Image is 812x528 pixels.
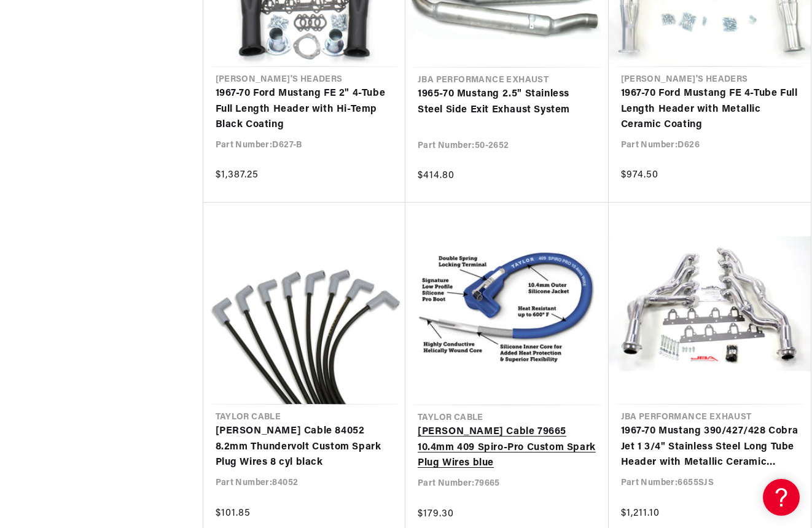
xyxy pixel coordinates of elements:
a: [PERSON_NAME] Cable 79665 10.4mm 409 Spiro-Pro Custom Spark Plug Wires blue [418,424,596,472]
a: [PERSON_NAME] Cable 84052 8.2mm Thundervolt Custom Spark Plug Wires 8 cyl black [216,424,394,471]
a: 1967-70 Ford Mustang FE 2" 4-Tube Full Length Header with Hi-Temp Black Coating [216,86,394,133]
a: 1967-70 Mustang 390/427/428 Cobra Jet 1 3/4" Stainless Steel Long Tube Header with Metallic Ceram... [621,424,799,471]
a: 1965-70 Mustang 2.5" Stainless Steel Side Exit Exhaust System [418,87,596,118]
a: 1967-70 Ford Mustang FE 4-Tube Full Length Header with Metallic Ceramic Coating [621,86,799,133]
